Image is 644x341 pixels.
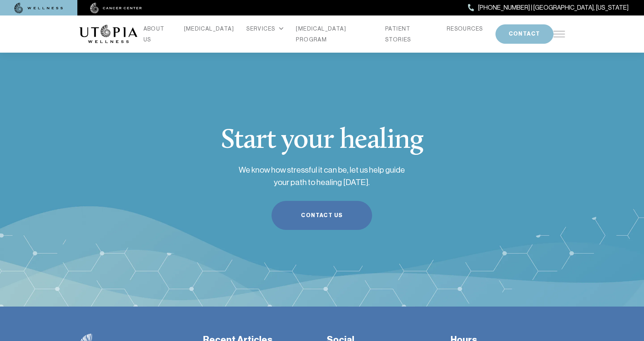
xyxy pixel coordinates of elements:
[447,23,483,34] a: RESOURCES
[468,3,629,13] a: [PHONE_NUMBER] | [GEOGRAPHIC_DATA], [US_STATE]
[237,158,406,188] h4: We know how stressful it can be, let us help guide your path to healing [DATE].
[14,3,63,14] img: wellness
[296,23,373,45] a: [MEDICAL_DATA] PROGRAM
[246,23,284,34] div: SERVICES
[478,3,629,13] span: [PHONE_NUMBER] | [GEOGRAPHIC_DATA], [US_STATE]
[385,23,434,45] a: PATIENT STORIES
[495,24,553,44] button: CONTACT
[143,23,172,45] a: ABOUT US
[184,23,234,34] a: [MEDICAL_DATA]
[79,25,137,43] img: logo
[90,3,142,14] img: cancer center
[272,201,372,230] a: Contact Us
[553,31,565,37] img: icon-hamburger
[162,127,482,155] h3: Start your healing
